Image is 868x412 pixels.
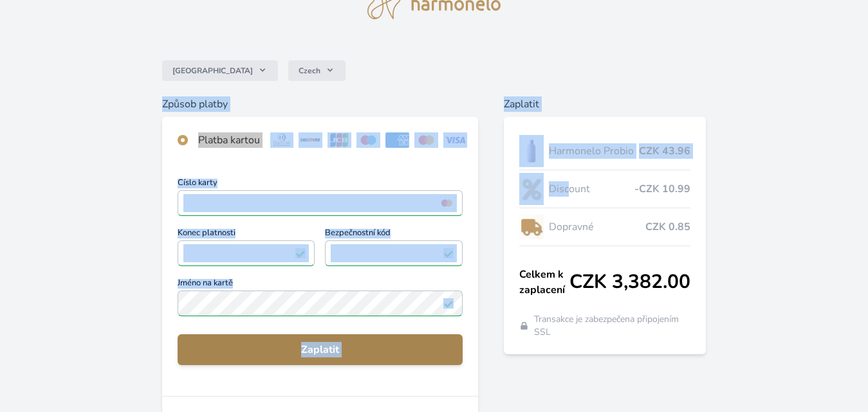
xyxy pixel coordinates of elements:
span: Discount [549,181,635,197]
button: [GEOGRAPHIC_DATA] [162,60,278,81]
span: Jméno na kartě [178,279,463,291]
span: Číslo karty [178,179,463,190]
iframe: Iframe pro číslo karty [183,194,457,212]
img: discount-lo.png [519,173,544,205]
iframe: Iframe pro bezpečnostní kód [331,244,457,262]
h6: Způsob platby [162,96,479,112]
span: CZK 43.96 [639,143,690,159]
span: Dopravné [549,219,646,235]
img: diners.svg [270,132,294,148]
img: CLEAN_PROBIO_se_stinem_x-lo.jpg [519,135,544,167]
img: Platné pole [295,248,306,258]
img: Platné pole [443,298,454,309]
img: visa.svg [443,132,467,148]
div: Platba kartou [198,132,260,148]
span: Czech [299,66,320,76]
img: Platné pole [443,248,454,258]
button: Zaplatit [178,334,463,365]
img: mc [438,197,456,209]
h6: Zaplatit [504,96,706,112]
img: delivery-lo.png [519,211,544,243]
span: Bezpečnostní kód [325,229,463,240]
span: Harmonelo Probio [549,143,640,159]
span: -CZK 10.99 [634,181,690,197]
button: Czech [288,60,346,81]
img: mc.svg [414,132,438,148]
img: amex.svg [385,132,409,148]
span: [GEOGRAPHIC_DATA] [172,66,253,76]
img: jcb.svg [328,132,351,148]
span: Konec platnosti [178,229,315,240]
span: Zaplatit [188,342,453,357]
span: Celkem k zaplacení [519,267,569,298]
span: CZK 3,382.00 [569,271,690,294]
input: Jméno na kartěPlatné pole [178,291,463,316]
img: discover.svg [299,132,322,148]
span: Transakce je zabezpečena připojením SSL [534,313,690,339]
span: CZK 0.85 [645,219,690,235]
img: maestro.svg [356,132,380,148]
iframe: Iframe pro datum vypršení platnosti [183,244,309,262]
